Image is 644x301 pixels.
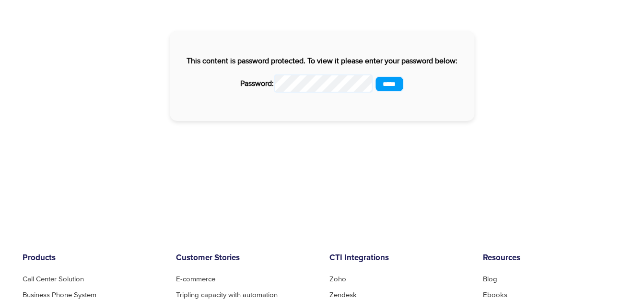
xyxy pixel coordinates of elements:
h6: CTI Integrations [329,253,468,263]
h6: Resources [483,253,622,263]
input: Password: [274,74,373,93]
h6: Customer Stories [176,253,315,263]
p: This content is password protected. To view it please enter your password below: [187,55,457,67]
label: Password: [240,74,373,93]
a: Tripling capacity with automation [176,291,278,299]
a: Blog [483,276,497,283]
a: Ebooks [483,291,507,299]
a: Call Center Solution [23,276,84,283]
a: Zoho [329,276,346,283]
a: Business Phone System [23,291,96,299]
h6: Products [23,253,162,263]
a: Zendesk [329,291,357,299]
a: E-commerce [176,276,215,283]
